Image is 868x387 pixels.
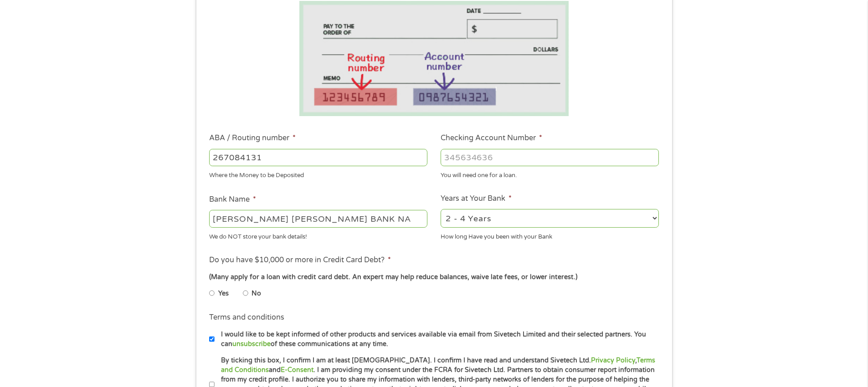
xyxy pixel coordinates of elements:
[209,272,658,282] div: (Many apply for a loan with credit card debt. An expert may help reduce balances, waive late fees...
[441,229,659,241] div: How long Have you been with your Bank
[441,133,542,143] label: Checking Account Number
[209,255,391,265] label: Do you have $10,000 or more in Credit Card Debt?
[209,149,427,166] input: 263177916
[441,194,512,204] label: Years at Your Bank
[215,330,662,349] label: I would like to be kept informed of other products and services available via email from Sivetech...
[209,195,256,204] label: Bank Name
[252,289,261,299] label: No
[209,313,284,322] label: Terms and conditions
[441,149,659,166] input: 345634636
[591,356,635,364] a: Privacy Policy
[441,168,659,180] div: You will need one for a loan.
[299,1,569,116] img: Routing number location
[232,340,271,348] a: unsubscribe
[218,289,229,299] label: Yes
[221,356,655,374] a: Terms and Conditions
[209,133,296,143] label: ABA / Routing number
[209,168,427,180] div: Where the Money to be Deposited
[209,229,427,241] div: We do NOT store your bank details!
[281,366,313,374] a: E-Consent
